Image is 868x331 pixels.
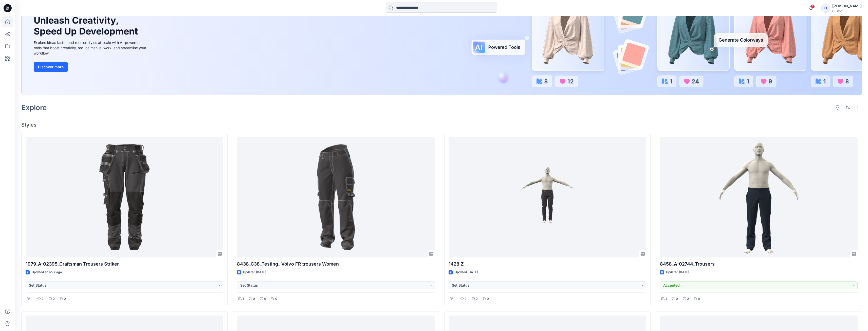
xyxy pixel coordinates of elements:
[454,296,455,302] p: 1
[34,15,140,37] h1: Unleash Creativity, Speed Up Development
[821,4,830,13] div: TL
[275,296,277,302] p: 0
[243,270,266,275] p: Updated [DATE]
[21,103,47,112] h2: Explore
[32,270,62,275] p: Updated an hour ago
[660,137,858,258] a: 8458_A-02744_Trousers
[666,296,667,302] p: 1
[455,270,478,275] p: Updated [DATE]
[449,137,646,258] a: 1428 Z
[476,296,478,302] p: 0
[660,260,858,268] p: 8458_A-02744_Trousers
[487,296,489,302] p: 0
[264,296,266,302] p: 0
[26,260,223,268] p: 1979_A-02395_Craftsman Trousers Striker
[31,296,32,302] p: 1
[676,296,678,302] p: 0
[243,296,244,302] p: 1
[34,62,148,72] a: Discover more
[698,296,700,302] p: 0
[237,137,435,258] a: 8438_C38_Testing_ Volvo FR trousers Women
[832,9,862,13] div: Guston
[253,296,255,302] p: 0
[465,296,467,302] p: 0
[687,296,689,302] p: 2
[832,3,862,9] div: [PERSON_NAME]
[811,4,815,8] span: 1
[449,260,646,268] p: 1428 Z
[237,260,435,268] p: 8438_C38_Testing_ Volvo FR trousers Women
[34,40,148,56] div: Explore ideas faster and recolor styles at scale with AI-powered tools that boost creativity, red...
[64,296,66,302] p: 0
[34,62,68,72] button: Discover more
[53,296,55,302] p: 0
[42,296,44,302] p: 0
[21,122,862,128] h4: Styles
[26,137,223,258] a: 1979_A-02395_Craftsman Trousers Striker
[666,270,689,275] p: Updated [DATE]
